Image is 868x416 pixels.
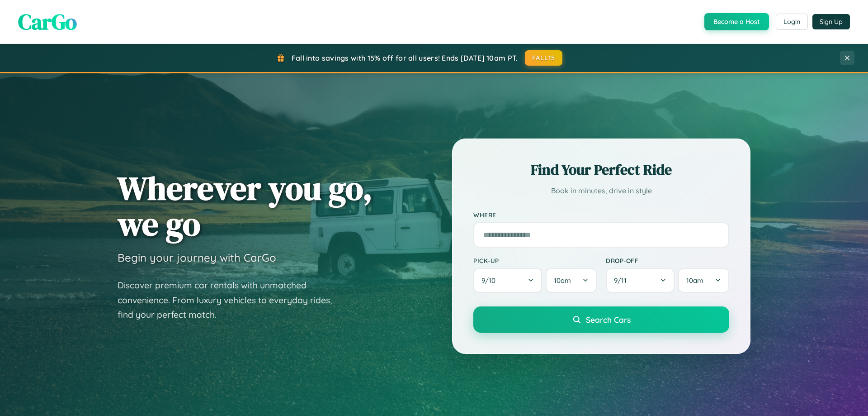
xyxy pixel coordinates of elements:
[18,7,77,37] span: CarGo
[546,268,597,293] button: 10am
[118,278,344,322] p: Discover premium car rentals with unmatched convenience. From luxury vehicles to everyday rides, ...
[118,251,276,264] h3: Begin your journey with CarGo
[606,268,675,293] button: 9/11
[481,276,500,285] span: 9 / 10
[473,211,729,219] label: Where
[554,276,571,285] span: 10am
[525,50,563,66] button: FALL15
[606,257,729,264] label: Drop-off
[473,306,729,333] button: Search Cars
[473,184,729,197] p: Book in minutes, drive in style
[473,268,542,293] button: 9/10
[776,14,808,30] button: Login
[292,53,518,62] span: Fall into savings with 15% off for all users! Ends [DATE] 10am PT.
[686,276,703,285] span: 10am
[118,170,373,242] h1: Wherever you go, we go
[473,257,597,264] label: Pick-up
[473,160,729,180] h2: Find Your Perfect Ride
[704,13,769,30] button: Become a Host
[812,14,850,29] button: Sign Up
[614,276,631,285] span: 9 / 11
[678,268,729,293] button: 10am
[586,315,631,325] span: Search Cars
